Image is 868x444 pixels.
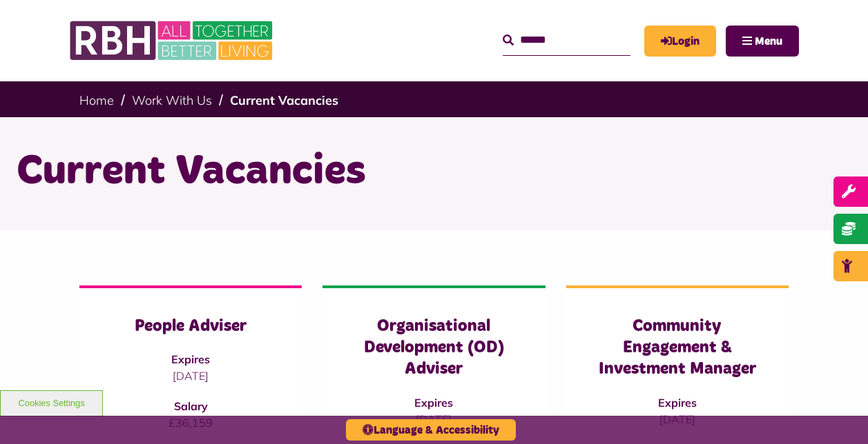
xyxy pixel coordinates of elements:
[350,316,517,381] h3: Organisational Development (OD) Adviser
[107,367,274,384] p: [DATE]
[806,382,868,444] iframe: Netcall Web Assistant for live chat
[69,14,276,68] img: RBH
[658,396,697,410] strong: Expires
[414,396,453,410] strong: Expires
[174,399,208,413] strong: Salary
[17,145,852,199] h1: Current Vacancies
[107,316,274,337] h3: People Adviser
[350,411,517,427] p: [DATE]
[346,419,516,441] button: Language & Accessibility
[230,92,338,108] a: Current Vacancies
[79,92,114,108] a: Home
[132,92,212,108] a: Work With Us
[726,26,799,57] button: Navigation
[594,411,761,427] p: [DATE]
[644,26,716,57] a: MyRBH
[755,36,782,47] span: Menu
[171,352,210,366] strong: Expires
[594,316,761,381] h3: Community Engagement & Investment Manager
[107,414,274,431] p: £36,159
